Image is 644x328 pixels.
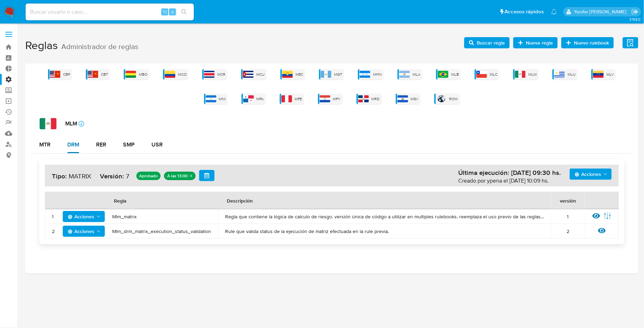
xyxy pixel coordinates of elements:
[26,7,194,16] input: Buscar usuario o caso...
[574,8,629,15] p: yenifer.pena@mercadolibre.com
[505,8,544,15] span: Accesos rápidos
[551,9,557,15] a: Notificaciones
[631,8,639,15] a: Salir
[177,7,191,17] button: search-icon
[162,8,167,15] span: ⌥
[171,8,174,15] span: s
